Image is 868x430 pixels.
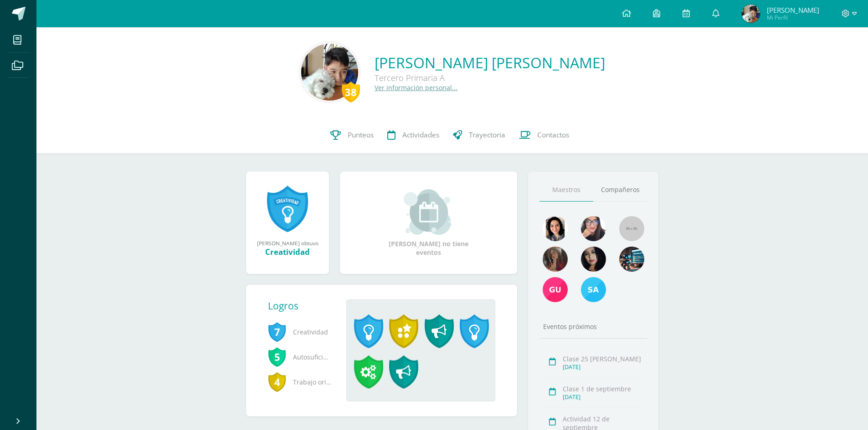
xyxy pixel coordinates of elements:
[543,277,568,302] img: 4bd8e29142cdc833ced7dbcdb674fca6.png
[255,239,320,247] div: [PERSON_NAME] obtuvo
[619,247,644,272] img: 855e41caca19997153bb2d8696b63df4.png
[268,369,332,395] span: Trabajo original
[404,189,453,235] img: event_small.png
[375,72,605,83] div: Tercero Primaria A
[767,5,819,15] span: [PERSON_NAME]
[383,189,474,257] div: [PERSON_NAME] no tiene eventos
[301,44,358,101] img: a3ddd9b887aaff63f70e141c5fc9e628.png
[539,178,593,202] a: Maestros
[375,53,605,72] a: [PERSON_NAME] [PERSON_NAME]
[268,321,286,342] span: 7
[324,117,380,153] a: Punteos
[563,384,644,393] div: Clase 1 de septiembre
[402,130,439,140] span: Actividades
[255,247,320,257] div: Creatividad
[742,5,760,23] img: 5fbc70edd4f854303158f6e90d183d6b.png
[268,344,332,369] span: Autosuficiencia
[543,247,568,272] img: 37fe3ee38833a6adb74bf76fd42a3bf6.png
[268,319,332,344] span: Creatividad
[593,178,647,202] a: Compañeros
[581,216,606,241] img: 0a3fdfb51207817dad8ea1498a86ff1c.png
[342,81,360,102] div: 38
[380,117,446,153] a: Actividades
[268,299,339,312] div: Logros
[537,130,569,140] span: Contactos
[348,130,374,140] span: Punteos
[469,130,505,140] span: Trayectoria
[563,354,644,363] div: Clase 25 [PERSON_NAME]
[446,117,512,153] a: Trayectoria
[539,322,647,331] div: Eventos próximos
[619,216,644,241] img: 55x55
[375,83,457,92] a: Ver información personal...
[581,277,606,302] img: 603d265856b86f62f7522ea83a0d5d06.png
[543,216,568,241] img: e9c8ee63d948accc6783747252b4c3df.png
[512,117,576,153] a: Contactos
[767,14,819,21] span: Mi Perfil
[563,363,644,371] div: [DATE]
[268,371,286,392] span: 4
[563,393,644,401] div: [DATE]
[581,247,606,272] img: ef6349cd9309fb31c1afbf38cf026886.png
[268,346,286,367] span: 5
